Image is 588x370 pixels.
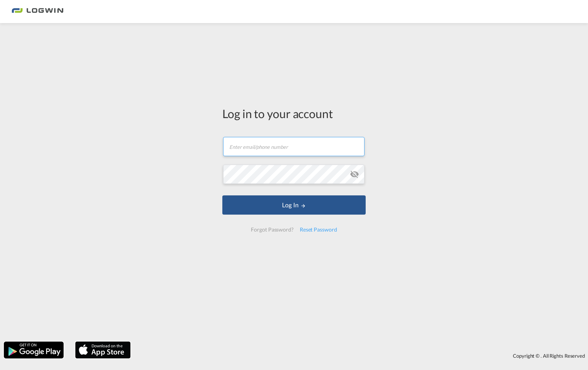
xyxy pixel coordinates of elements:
[223,137,365,156] input: Enter email/phone number
[248,223,296,237] div: Forgot Password?
[12,3,64,20] img: bc73a0e0d8c111efacd525e4c8ad7d32.png
[74,341,131,359] img: apple.png
[222,105,366,122] div: Log in to your account
[297,223,340,237] div: Reset Password
[134,349,588,362] div: Copyright © . All Rights Reserved
[350,170,359,179] md-icon: icon-eye-off
[3,341,64,359] img: google.png
[222,195,366,215] button: LOGIN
